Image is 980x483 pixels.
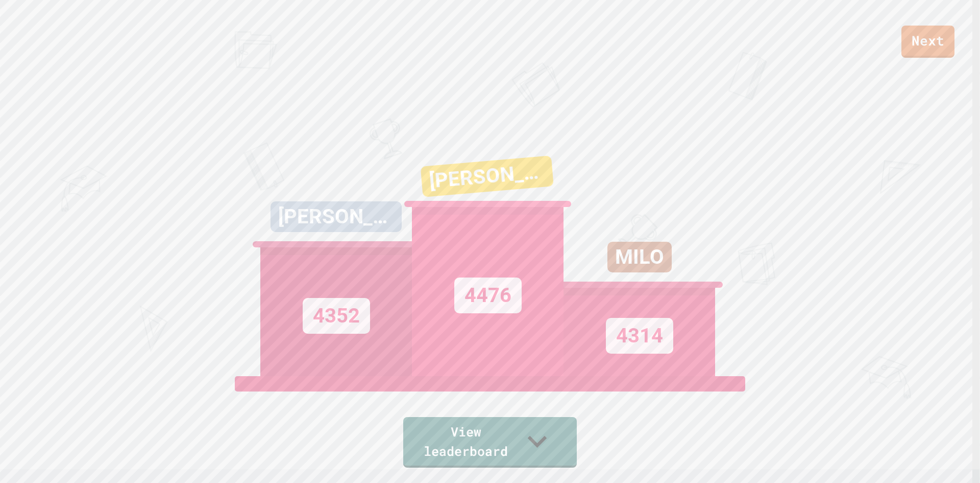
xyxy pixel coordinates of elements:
a: Next [901,26,954,58]
div: 4314 [606,318,673,354]
div: 4352 [303,298,370,334]
div: [PERSON_NAME] [271,201,402,232]
div: MILO [607,242,672,272]
div: [PERSON_NAME] [421,155,554,197]
div: 4476 [454,278,522,313]
a: View leaderboard [403,417,577,468]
